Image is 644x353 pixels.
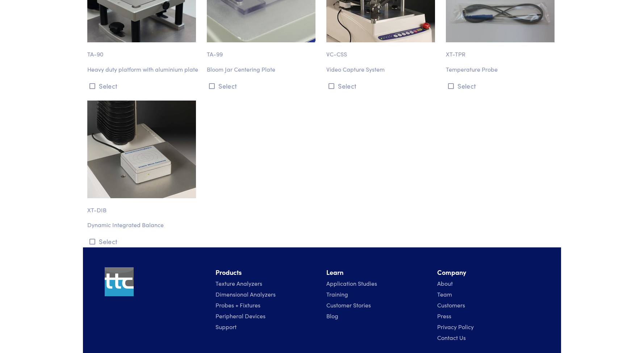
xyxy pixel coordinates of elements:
button: Select [207,80,318,92]
a: Contact Us [437,333,466,341]
li: Products [216,267,318,278]
a: Texture Analyzers [216,279,262,287]
p: Bloom Jar Centering Plate [207,65,318,74]
li: Learn [326,267,428,278]
a: Peripheral Devices [216,312,265,320]
img: accessories-xt_dib-dynamic-integrated-balance.jpg [87,101,196,198]
button: Select [87,235,198,247]
p: VC-CSS [326,42,437,59]
a: Support [216,323,237,331]
a: Privacy Policy [437,323,474,331]
a: Probes + Fixtures [216,301,260,309]
a: Team [437,290,452,298]
button: Select [446,80,557,92]
img: ttc_logo_1x1_v1.0.png [105,267,134,296]
p: Heavy duty platform with aluminium plate [87,65,198,74]
p: Temperature Probe [446,65,557,74]
button: Select [326,80,437,92]
li: Company [437,267,539,278]
p: Dynamic Integrated Balance [87,220,198,230]
p: XT-DIB [87,198,198,215]
a: Dimensional Analyzers [216,290,276,298]
a: Customers [437,301,465,309]
p: XT-TPR [446,42,557,59]
button: Select [87,80,198,92]
a: About [437,279,453,287]
a: Training [326,290,348,298]
a: Press [437,312,451,320]
p: TA-90 [87,42,198,59]
a: Customer Stories [326,301,371,309]
a: Blog [326,312,338,320]
p: TA-99 [207,42,318,59]
a: Application Studies [326,279,377,287]
p: Video Capture System [326,65,437,74]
